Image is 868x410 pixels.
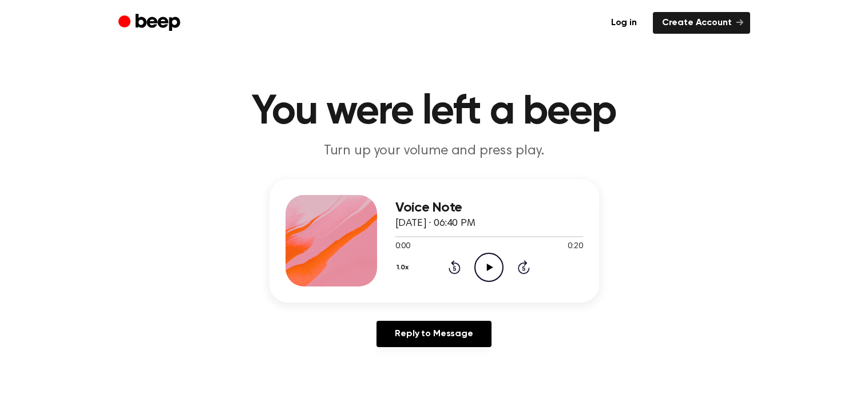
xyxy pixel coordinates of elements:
[141,91,727,133] h1: You were left a beep
[568,241,582,253] span: 0:20
[395,258,413,277] button: 1.0x
[653,12,750,34] a: Create Account
[118,12,183,34] a: Beep
[215,142,654,161] p: Turn up your volume and press play.
[395,241,410,253] span: 0:00
[395,200,583,216] h3: Voice Note
[395,218,475,229] span: [DATE] · 06:40 PM
[376,321,491,347] a: Reply to Message
[602,12,646,34] a: Log in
